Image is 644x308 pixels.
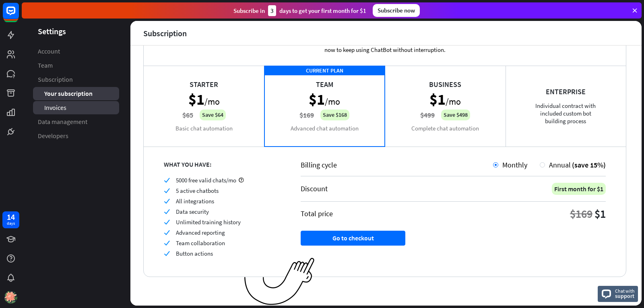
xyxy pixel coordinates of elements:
div: days [7,221,15,226]
span: Your subscription [44,89,93,98]
div: Subscribe now [373,4,420,17]
div: Your current plan: , ends in . Subscribe now to keep using ChatBot without interruption. [298,26,471,66]
div: WHAT YOU HAVE: [164,160,281,168]
span: Monthly [502,160,527,170]
span: Annual [549,160,571,170]
span: Data management [38,118,87,126]
span: Team [38,61,53,70]
div: $1 [594,207,606,221]
i: check [164,219,170,225]
div: $169 [570,207,592,221]
img: ec979a0a656117aaf919.png [244,258,315,306]
i: check [164,250,170,256]
a: Invoices [33,101,119,114]
span: Button actions [176,250,213,257]
span: Developers [38,132,68,140]
span: All integrations [176,197,214,205]
button: Go to checkout [301,231,405,246]
span: Unlimited training history [176,218,241,226]
button: Open LiveChat chat widget [6,3,31,27]
div: 14 [7,213,15,221]
div: First month for $1 [552,183,606,195]
a: Team [33,59,119,72]
span: (save 15%) [572,160,606,170]
span: Team collaboration [176,239,225,247]
i: check [164,209,170,215]
span: 5000 free valid chats/mo [176,176,236,184]
div: Subscription [143,29,187,38]
div: 3 [268,5,276,16]
span: support [615,292,635,300]
div: Billing cycle [301,160,493,170]
a: Developers [33,129,119,143]
span: Invoices [44,103,66,112]
i: check [164,188,170,194]
div: Subscribe in days to get your first month for $1 [233,5,366,16]
a: 14 days [2,211,19,228]
a: Subscription [33,73,119,86]
span: Subscription [38,75,73,84]
i: check [164,198,170,204]
span: Data security [176,208,209,215]
i: check [164,229,170,236]
div: Discount [301,184,328,193]
i: check [164,177,170,183]
span: Chat with [615,287,635,295]
div: Total price [301,209,333,218]
span: Advanced reporting [176,229,225,236]
span: Account [38,47,60,56]
a: Account [33,45,119,58]
a: Data management [33,115,119,128]
header: Settings [22,26,130,37]
i: check [164,240,170,246]
span: 5 active chatbots [176,187,219,194]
